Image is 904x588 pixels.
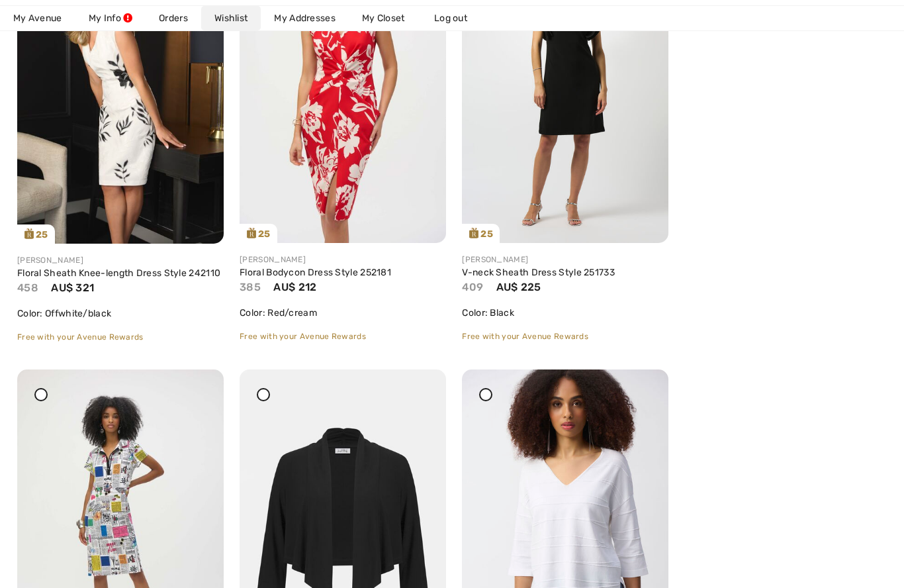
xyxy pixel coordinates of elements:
div: Color: Black [462,306,668,320]
div: Free with your Avenue Rewards [17,331,224,343]
a: My Addresses [261,6,349,30]
a: Floral Sheath Knee-length Dress Style 242110 [17,268,220,279]
span: 409 [462,281,483,293]
span: My Avenue [13,11,62,25]
div: Free with your Avenue Rewards [240,330,446,342]
div: Color: Offwhite/black [17,307,224,320]
a: Log out [421,6,494,30]
span: 385 [240,281,261,293]
a: V-neck Sheath Dress Style 251733 [462,267,615,278]
a: Orders [146,6,201,30]
a: Wishlist [201,6,261,30]
span: AU$ 321 [51,281,94,294]
div: [PERSON_NAME] [240,254,446,266]
a: My Closet [349,6,418,30]
span: 458 [17,281,38,294]
span: AU$ 225 [496,281,541,293]
div: [PERSON_NAME] [17,254,224,266]
div: [PERSON_NAME] [462,254,668,266]
div: Free with your Avenue Rewards [462,330,668,342]
div: Color: Red/cream [240,306,446,320]
span: AU$ 212 [273,281,316,293]
a: Floral Bodycon Dress Style 252181 [240,267,391,278]
a: My Info [75,6,146,30]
